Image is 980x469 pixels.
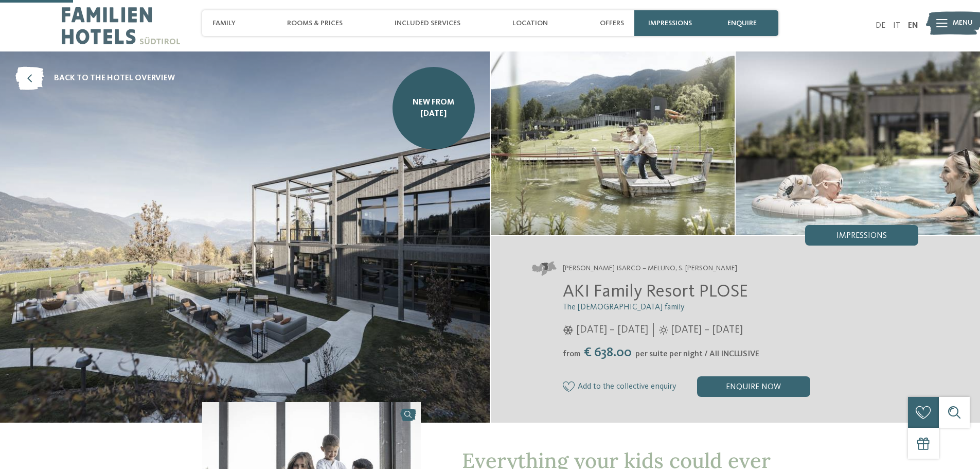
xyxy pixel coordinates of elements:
[563,283,748,301] span: AKI Family Resort PLOSE
[15,67,175,90] a: back to the hotel overview
[697,376,810,397] div: enquire now
[563,350,580,358] span: from
[659,325,668,335] i: Opening times in summer
[563,325,574,335] i: Opening times in winter
[836,232,887,240] span: Impressions
[635,350,759,358] span: per suite per night / All INCLUSIVE
[671,323,743,337] span: [DATE] – [DATE]
[491,51,735,235] img: AKI: everything your kids could ever wish for
[400,97,467,120] span: NEW from [DATE]
[876,22,885,30] a: DE
[578,383,676,392] span: Add to the collective enquiry
[576,323,648,337] span: [DATE] – [DATE]
[563,264,737,274] span: [PERSON_NAME] Isarco – Meluno, S. [PERSON_NAME]
[953,18,973,28] span: Menu
[893,22,900,30] a: IT
[563,303,685,311] span: The [DEMOGRAPHIC_DATA] family
[54,73,175,84] span: back to the hotel overview
[581,346,634,359] span: € 638.00
[736,51,980,235] img: AKI: everything your kids could ever wish for
[908,22,918,30] a: EN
